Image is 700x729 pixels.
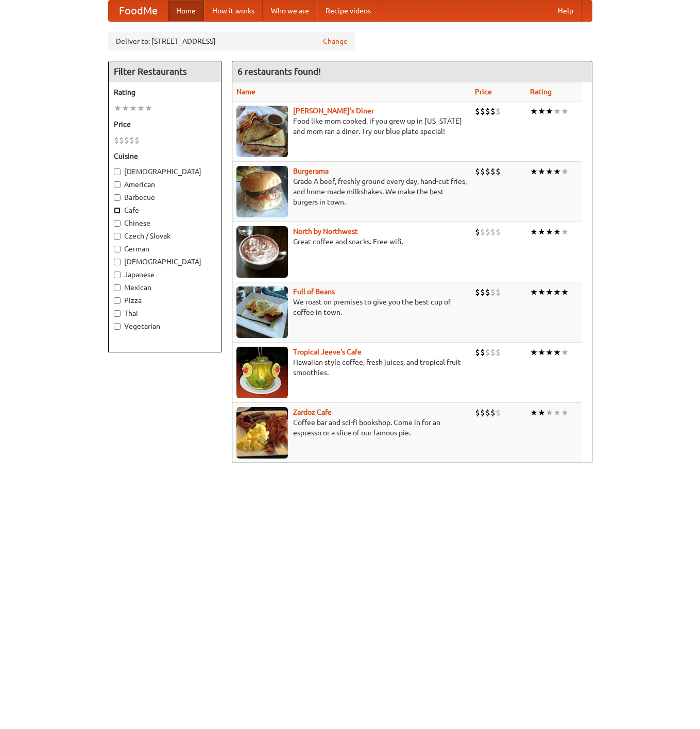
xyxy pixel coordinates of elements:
[114,310,121,317] input: Thai
[553,286,561,298] li: ★
[480,407,485,418] li: $
[168,1,204,21] a: Home
[145,103,152,114] li: ★
[561,106,569,117] li: ★
[317,1,379,21] a: Recipe videos
[475,347,480,358] li: $
[114,134,119,146] li: $
[538,347,545,358] li: ★
[263,1,317,21] a: Who we are
[561,286,569,298] li: ★
[137,103,145,114] li: ★
[114,119,216,129] h5: Price
[485,286,490,298] li: $
[538,106,545,117] li: ★
[114,284,121,291] input: Mexican
[530,106,538,117] li: ★
[323,36,348,46] a: Change
[485,166,490,177] li: $
[114,257,216,267] label: [DEMOGRAPHIC_DATA]
[119,134,124,146] li: $
[553,347,561,358] li: ★
[114,179,216,190] label: American
[561,347,569,358] li: ★
[237,66,321,76] ng-pluralize: 6 restaurants found!
[129,103,137,114] li: ★
[293,348,362,356] a: Tropical Jeeve's Cafe
[553,407,561,418] li: ★
[124,134,129,146] li: $
[114,168,121,175] input: [DEMOGRAPHIC_DATA]
[114,194,121,201] input: Barbecue
[485,347,490,358] li: $
[108,32,355,50] div: Deliver to: [STREET_ADDRESS]
[475,106,480,117] li: $
[109,1,168,21] a: FoodMe
[490,226,496,238] li: $
[545,226,553,238] li: ★
[475,407,480,418] li: $
[496,286,501,298] li: $
[236,116,467,137] p: Food like mom cooked, if you grew up in [US_STATE] and mom ran a diner. Try our blue plate special!
[545,166,553,177] li: ★
[236,106,288,157] img: sallys.jpg
[114,282,216,293] label: Mexican
[490,347,496,358] li: $
[293,227,358,235] a: North by Northwest
[475,226,480,238] li: $
[114,272,121,278] input: Japanese
[122,103,129,114] li: ★
[236,297,467,317] p: We roast on premises to give you the best cup of coffee in town.
[485,106,490,117] li: $
[204,1,263,21] a: How it works
[475,88,492,96] a: Price
[114,308,216,318] label: Thai
[293,408,332,416] a: Zardoz Cafe
[485,226,490,238] li: $
[236,88,255,96] a: Name
[496,407,501,418] li: $
[480,286,485,298] li: $
[545,286,553,298] li: ★
[236,226,288,278] img: north.jpg
[530,407,538,418] li: ★
[236,357,467,378] p: Hawaiian style coffee, fresh juices, and tropical fruit smoothies.
[293,287,335,296] a: Full of Beans
[561,166,569,177] li: ★
[545,347,553,358] li: ★
[490,166,496,177] li: $
[114,323,121,330] input: Vegetarian
[114,297,121,304] input: Pizza
[545,106,553,117] li: ★
[114,192,216,202] label: Barbecue
[530,166,538,177] li: ★
[134,134,140,146] li: $
[553,166,561,177] li: ★
[114,233,121,240] input: Czech / Slovak
[114,103,122,114] li: ★
[114,246,121,252] input: German
[538,407,545,418] li: ★
[109,61,221,82] h4: Filter Restaurants
[236,407,288,459] img: zardoz.jpg
[236,347,288,398] img: jeeves.jpg
[480,347,485,358] li: $
[114,295,216,306] label: Pizza
[550,1,582,21] a: Help
[475,166,480,177] li: $
[114,220,121,227] input: Chinese
[553,226,561,238] li: ★
[293,107,374,115] a: [PERSON_NAME]'s Diner
[114,205,216,215] label: Cafe
[114,166,216,177] label: [DEMOGRAPHIC_DATA]
[530,88,552,96] a: Rating
[236,236,467,247] p: Great coffee and snacks. Free wifi.
[490,286,496,298] li: $
[236,176,467,207] p: Grade A beef, freshly ground every day, hand-cut fries, and home-made milkshakes. We make the bes...
[114,244,216,254] label: German
[293,167,329,175] a: Burgerama
[114,87,216,97] h5: Rating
